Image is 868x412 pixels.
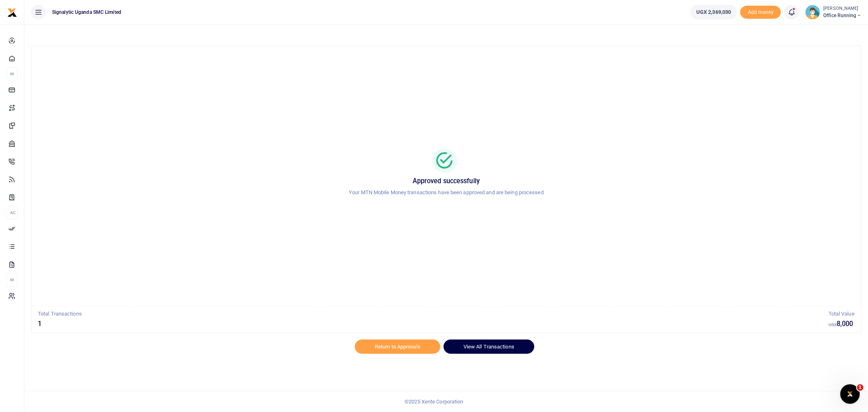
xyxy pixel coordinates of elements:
[41,188,851,197] p: Your MTN Mobile Money transactions have been approved and are being processed
[355,340,440,353] a: Return to Approvals
[38,310,829,318] p: Total Transactions
[41,177,851,185] h5: Approved successfully
[696,8,731,16] span: UGX 2,369,030
[7,67,17,81] li: M
[7,8,17,18] img: logo-small
[740,6,781,19] span: Add money
[7,9,17,15] a: logo-small logo-large logo-large
[805,5,820,20] img: profile-user
[7,206,17,219] li: Ac
[823,5,861,12] small: [PERSON_NAME]
[740,6,781,19] li: Toup your wallet
[740,9,781,15] a: Add money
[840,384,860,404] iframe: Intercom live chat
[38,320,829,328] h5: 1
[805,5,861,20] a: profile-user [PERSON_NAME] Office Running
[444,340,534,353] a: View All Transactions
[823,12,861,19] span: Office Running
[687,5,740,20] li: Wallet ballance
[690,5,737,20] a: UGX 2,369,030
[829,320,855,328] h5: 8,000
[829,322,837,327] small: UGX
[829,310,855,318] p: Total Value
[49,9,125,16] span: Signalytic Uganda SMC Limited
[7,273,17,287] li: M
[857,384,864,391] span: 1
